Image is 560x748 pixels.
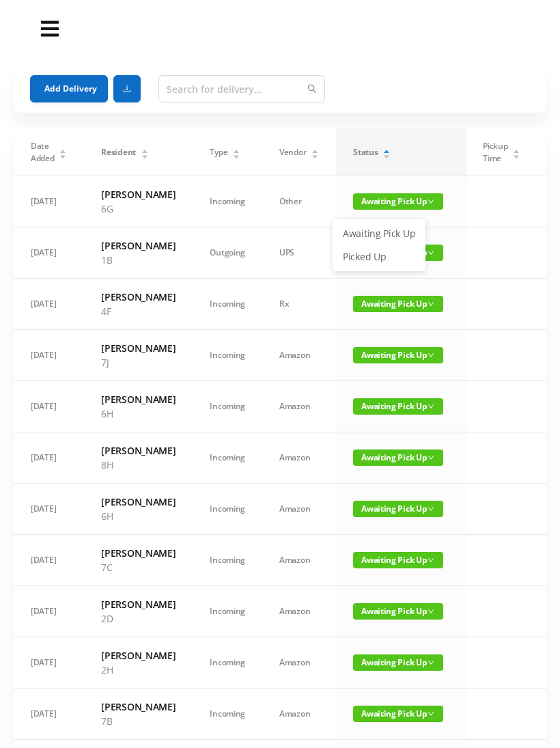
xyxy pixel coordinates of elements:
[113,75,141,102] button: icon: download
[101,699,176,714] h6: [PERSON_NAME]
[59,153,67,157] i: icon: caret-down
[14,227,84,279] td: [DATE]
[513,153,520,157] i: icon: caret-down
[101,663,176,677] p: 2H
[14,381,84,432] td: [DATE]
[31,140,55,165] span: Date Added
[101,509,176,523] p: 6H
[262,637,336,689] td: Amazon
[193,637,262,689] td: Incoming
[233,153,240,157] i: icon: caret-down
[262,381,336,432] td: Amazon
[141,148,149,156] div: Sort
[262,176,336,227] td: Other
[101,560,176,574] p: 7C
[232,148,240,156] div: Sort
[101,546,176,560] h6: [PERSON_NAME]
[382,148,391,156] div: Sort
[428,710,434,717] i: icon: down
[141,148,148,152] i: icon: caret-up
[311,148,319,152] i: icon: caret-up
[512,148,520,156] div: Sort
[101,202,176,216] p: 6G
[233,148,240,152] i: icon: caret-up
[14,484,84,535] td: [DATE]
[101,290,176,304] h6: [PERSON_NAME]
[353,654,443,671] span: Awaiting Pick Up
[193,535,262,586] td: Incoming
[483,140,507,165] span: Pickup Time
[353,398,443,415] span: Awaiting Pick Up
[59,148,67,152] i: icon: caret-up
[14,586,84,637] td: [DATE]
[383,148,391,152] i: icon: caret-up
[353,146,378,158] span: Status
[59,148,67,156] div: Sort
[141,153,148,157] i: icon: caret-down
[353,347,443,363] span: Awaiting Pick Up
[193,279,262,330] td: Incoming
[193,176,262,227] td: Incoming
[210,146,227,158] span: Type
[14,637,84,689] td: [DATE]
[262,279,336,330] td: Rx
[101,458,176,472] p: 8H
[193,689,262,740] td: Incoming
[193,586,262,637] td: Incoming
[353,193,443,210] span: Awaiting Pick Up
[428,454,434,461] i: icon: down
[101,187,176,202] h6: [PERSON_NAME]
[101,495,176,509] h6: [PERSON_NAME]
[262,330,336,381] td: Amazon
[307,84,317,94] i: icon: search
[101,304,176,318] p: 4F
[14,432,84,484] td: [DATE]
[353,552,443,568] span: Awaiting Pick Up
[428,608,434,615] i: icon: down
[262,535,336,586] td: Amazon
[14,689,84,740] td: [DATE]
[428,301,434,307] i: icon: down
[428,557,434,564] i: icon: down
[311,153,319,157] i: icon: caret-down
[262,586,336,637] td: Amazon
[383,153,391,157] i: icon: caret-down
[193,227,262,279] td: Outgoing
[101,392,176,406] h6: [PERSON_NAME]
[193,484,262,535] td: Incoming
[30,75,108,102] button: Add Delivery
[262,432,336,484] td: Amazon
[279,146,306,158] span: Vendor
[335,223,423,245] a: Awaiting Pick Up
[101,648,176,663] h6: [PERSON_NAME]
[14,535,84,586] td: [DATE]
[311,148,319,156] div: Sort
[101,597,176,611] h6: [PERSON_NAME]
[158,75,325,102] input: Search for delivery...
[14,330,84,381] td: [DATE]
[101,611,176,626] p: 2D
[353,449,443,466] span: Awaiting Pick Up
[428,198,434,205] i: icon: down
[101,406,176,421] p: 6H
[428,352,434,359] i: icon: down
[101,253,176,267] p: 1B
[193,432,262,484] td: Incoming
[428,249,434,256] i: icon: down
[193,381,262,432] td: Incoming
[14,176,84,227] td: [DATE]
[262,484,336,535] td: Amazon
[353,706,443,722] span: Awaiting Pick Up
[101,443,176,458] h6: [PERSON_NAME]
[353,501,443,517] span: Awaiting Pick Up
[101,355,176,370] p: 7J
[335,246,423,268] a: Picked Up
[428,403,434,410] i: icon: down
[353,296,443,312] span: Awaiting Pick Up
[353,603,443,620] span: Awaiting Pick Up
[262,689,336,740] td: Amazon
[262,227,336,279] td: UPS
[428,505,434,512] i: icon: down
[101,714,176,728] p: 7B
[101,146,136,158] span: Resident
